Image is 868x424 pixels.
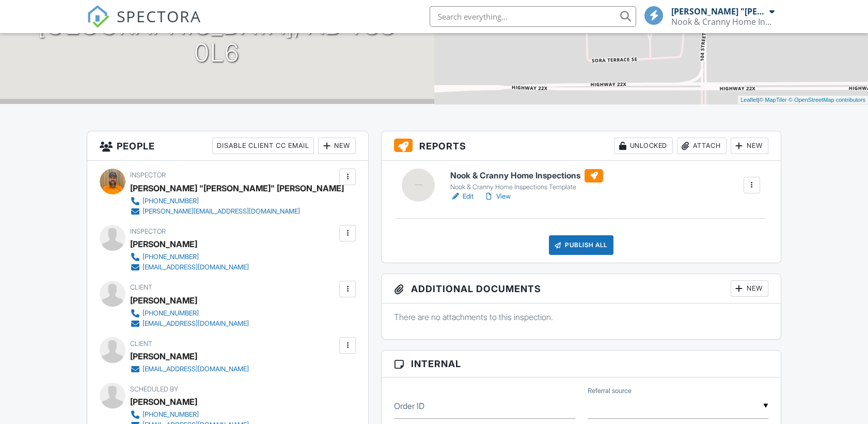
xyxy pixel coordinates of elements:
a: [PHONE_NUMBER] [130,252,249,262]
div: New [731,280,768,297]
a: View [484,191,511,202]
div: [EMAIL_ADDRESS][DOMAIN_NAME] [143,263,249,271]
div: Unlocked [614,138,673,154]
div: [EMAIL_ADDRESS][DOMAIN_NAME] [143,365,249,373]
div: [PERSON_NAME] "[PERSON_NAME]" [PERSON_NAME] [130,180,344,196]
span: Client [130,283,152,291]
div: New [318,138,356,154]
span: Scheduled By [130,385,178,393]
div: [PHONE_NUMBER] [143,309,199,317]
a: Leaflet [740,97,757,103]
span: Inspector [130,171,166,179]
a: Nook & Cranny Home Inspections Nook & Cranny Home Inspections Template [450,169,603,192]
div: Nook & Cranny Home Inspections Ltd. [671,17,775,27]
p: There are no attachments to this inspection. [394,311,768,323]
div: [PERSON_NAME][EMAIL_ADDRESS][DOMAIN_NAME] [143,207,300,216]
span: Inspector [130,228,166,235]
h3: People [87,131,368,161]
h6: Nook & Cranny Home Inspections [450,169,603,183]
a: [EMAIL_ADDRESS][DOMAIN_NAME] [130,262,249,272]
a: © MapTiler [759,97,787,103]
div: Publish All [549,235,613,255]
div: [PHONE_NUMBER] [143,411,199,419]
div: Disable Client CC Email [212,138,314,154]
a: [PERSON_NAME][EMAIL_ADDRESS][DOMAIN_NAME] [130,206,336,217]
a: © OpenStreetMap contributors [788,97,865,103]
a: [PHONE_NUMBER] [130,410,249,420]
a: SPECTORA [87,14,201,36]
a: [EMAIL_ADDRESS][DOMAIN_NAME] [130,364,249,374]
a: [EMAIL_ADDRESS][DOMAIN_NAME] [130,319,249,329]
h3: Additional Documents [382,274,780,304]
div: New [731,138,768,154]
span: SPECTORA [117,5,201,27]
div: Nook & Cranny Home Inspections Template [450,183,603,191]
div: [PHONE_NUMBER] [143,253,199,261]
img: The Best Home Inspection Software - Spectora [87,5,109,28]
input: Search everything... [430,6,636,27]
label: Referral source [588,386,632,396]
div: [PHONE_NUMBER] [143,197,199,205]
div: [PERSON_NAME] [130,349,197,364]
div: [PERSON_NAME] [130,394,197,410]
a: Edit [450,191,474,202]
div: Attach [677,138,727,154]
div: [PERSON_NAME] "[PERSON_NAME]" [PERSON_NAME] [671,6,767,17]
label: Order ID [394,400,424,412]
div: [PERSON_NAME] [130,293,197,308]
div: [EMAIL_ADDRESS][DOMAIN_NAME] [143,320,249,328]
h3: Reports [382,131,780,161]
span: Client [130,340,152,347]
h3: Internal [382,351,780,377]
div: [PERSON_NAME] [130,236,197,252]
a: [PHONE_NUMBER] [130,196,336,206]
a: [PHONE_NUMBER] [130,308,249,319]
div: | [738,96,868,104]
